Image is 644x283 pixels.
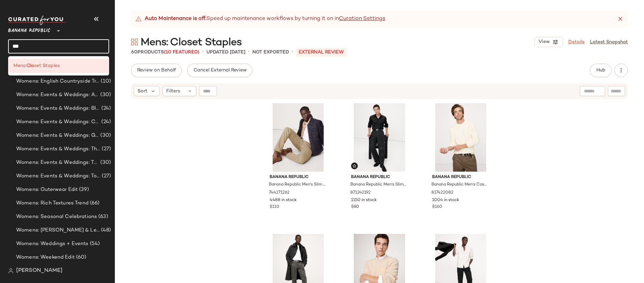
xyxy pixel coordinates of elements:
[8,23,50,35] span: Banana Republic
[568,39,585,46] a: Details
[166,88,180,95] span: Filters
[100,145,111,153] span: (27)
[350,190,371,196] span: 871242192
[339,15,385,23] a: Curation Settings
[131,49,199,56] div: Products
[538,39,550,45] span: View
[346,103,414,172] img: cn60586939.jpg
[252,49,289,56] p: Not Exported
[590,64,612,77] button: Hub
[269,190,290,196] span: 744271262
[78,186,89,194] span: (39)
[292,48,293,56] span: •
[16,145,100,153] span: Womens: Events & Weddings: The Evening Edit
[351,204,359,210] span: $80
[97,213,108,221] span: (63)
[596,68,605,73] span: Hub
[131,64,182,77] button: Review on Behalf
[99,91,111,99] span: (30)
[34,62,60,69] span: set Staples
[432,174,489,180] span: Banana Republic
[16,172,100,180] span: Womens: Events & Weddings: Top Picks
[137,68,176,73] span: Review on Behalf
[131,50,138,55] span: 60
[431,190,453,196] span: 817422082
[16,132,99,139] span: Womens: Events & Weddings: Garden Party
[432,204,442,210] span: $160
[352,164,356,168] img: svg%3e
[100,172,111,180] span: (27)
[100,226,111,234] span: (48)
[16,105,100,112] span: Womens: Events & Weddings: Black Tie (New)
[590,39,628,46] a: Latest Snapshot
[16,199,89,207] span: Womens: Rich Textures Trend
[89,240,100,248] span: (54)
[89,199,100,207] span: (66)
[26,62,34,69] b: Clo
[138,88,147,95] span: Sort
[431,182,489,188] span: Banana Republic Men's Cashmere Crew-Neck Sweater Ivory Size S
[135,15,385,23] div: Speed up maintenance workflows by turning it on in
[16,78,99,85] span: Womens: English Countryside Trend
[270,174,327,180] span: Banana Republic
[16,240,89,248] span: Womens: Weddings + Events
[16,91,99,99] span: Womens: Events & Weddings: Autumnal Hues
[75,254,86,261] span: (60)
[187,64,252,77] button: Cancel External Review
[100,118,111,126] span: (24)
[14,62,26,69] span: Mens:
[16,159,99,167] span: Womens: Events & Weddings: The Weekend Edit
[350,182,407,188] span: Banana Republic Men's Slim-Fit Wrinkle-Resistant Dress Shirt Black Size S
[99,132,111,139] span: (30)
[270,197,297,203] span: 4488 in stock
[193,68,246,73] span: Cancel External Review
[8,268,14,274] img: svg%3e
[264,103,332,172] img: cn60218028.jpg
[16,267,63,275] span: [PERSON_NAME]
[202,48,204,56] span: •
[145,15,206,23] strong: Auto Maintenance is off.
[270,204,279,210] span: $110
[99,78,111,85] span: (10)
[16,118,100,126] span: Womens: Events & Weddings: Cocktail Hour (New)
[164,50,199,55] span: (10 Featured)
[16,254,75,261] span: Womens: Weekend Edit
[535,37,563,47] button: View
[351,174,408,180] span: Banana Republic
[16,226,100,234] span: Womens: [PERSON_NAME] & Leather Trend
[206,49,245,56] p: updated [DATE]
[427,103,495,172] img: cn59848071.jpg
[296,48,347,57] p: External REVIEW
[100,105,111,112] span: (24)
[269,182,326,188] span: Banana Republic Men's Slim Traveler Pant Khaki Beige Size 34W 34L
[16,186,78,194] span: Womens: Outerwear Edit
[16,213,97,221] span: Womens: Seasonal Celebrations
[248,48,250,56] span: •
[432,197,459,203] span: 1004 in stock
[8,16,66,25] img: cfy_white_logo.C9jOOHJF.svg
[351,197,377,203] span: 1150 in stock
[141,36,242,49] span: Mens: Closet Staples
[131,39,138,45] img: svg%3e
[99,159,111,167] span: (30)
